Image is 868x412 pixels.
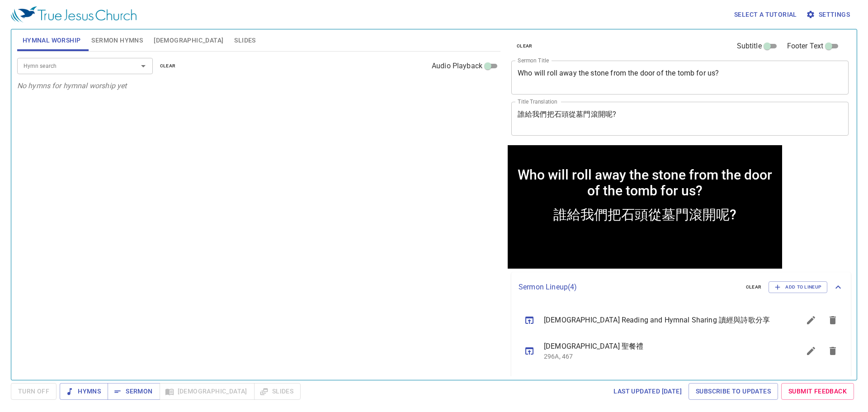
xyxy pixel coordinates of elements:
[731,6,801,23] button: Select a tutorial
[781,383,854,400] a: Submit Feedback
[511,41,538,52] button: clear
[432,61,482,71] span: Audio Playback
[788,386,847,397] span: Submit Feedback
[91,35,143,46] span: Sermon Hymns
[734,9,797,20] span: Select a tutorial
[67,386,101,397] span: Hymns
[17,81,127,90] i: No hymns for hymnal worship yet
[234,35,255,46] span: Slides
[508,145,782,269] iframe: from-child
[23,35,81,46] span: Hymnal Worship
[774,283,821,291] span: Add to Lineup
[160,62,176,70] span: clear
[519,282,739,293] p: Sermon Lineup ( 4 )
[511,272,851,302] div: Sermon Lineup(4)clearAdd to Lineup
[115,386,152,397] span: Sermon
[689,383,778,400] a: Subscribe to Updates
[808,9,850,20] span: Settings
[518,69,842,86] textarea: Who will roll away the stone from the door of the tomb for us?
[11,6,137,23] img: True Jesus Church
[741,282,767,293] button: clear
[613,386,682,397] span: Last updated [DATE]
[544,352,778,361] p: 296A, 467
[737,41,762,52] span: Subtitle
[544,315,778,326] span: [DEMOGRAPHIC_DATA] Reading and Hymnal Sharing 讀經與詩歌分享
[155,61,181,71] button: clear
[517,42,533,50] span: clear
[544,341,778,352] span: [DEMOGRAPHIC_DATA] 聖餐禮
[154,35,223,46] span: [DEMOGRAPHIC_DATA]
[518,110,842,127] textarea: 誰給我們把石頭從墓門滾開呢?
[610,383,685,400] a: Last updated [DATE]
[787,41,824,52] span: Footer Text
[804,6,854,23] button: Settings
[769,281,827,293] button: Add to Lineup
[746,283,762,291] span: clear
[60,383,108,400] button: Hymns
[108,383,160,400] button: Sermon
[137,60,150,72] button: Open
[696,386,771,397] span: Subscribe to Updates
